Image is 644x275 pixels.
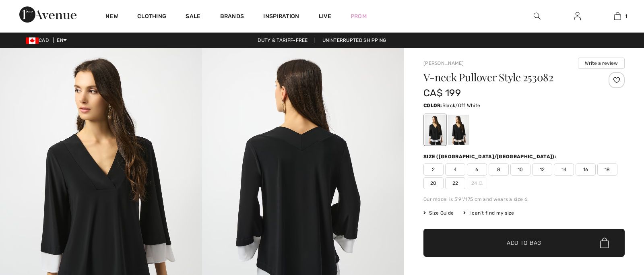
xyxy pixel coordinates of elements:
img: search the website [534,11,541,21]
span: 20 [423,177,444,189]
span: CA$ 199 [423,87,461,99]
span: 16 [576,163,596,176]
img: Canadian Dollar [26,37,39,44]
span: 12 [532,163,552,176]
span: 10 [510,163,530,176]
span: Color: [423,103,442,108]
span: Add to Bag [507,239,541,247]
span: 22 [445,177,465,189]
a: Live [319,12,331,21]
a: Sign In [568,11,587,21]
img: My Bag [614,11,621,21]
div: I can't find my size [463,209,514,217]
span: Size Guide [423,209,454,217]
a: New [105,13,118,21]
span: 2 [423,163,444,176]
span: CAD [26,37,52,43]
img: Bag.svg [600,238,609,248]
span: 24 [467,177,487,189]
div: Black/moonstone [448,115,469,145]
a: 1 [598,11,637,21]
a: Clothing [137,13,166,21]
span: 14 [554,163,574,176]
span: EN [57,37,67,43]
span: 1 [625,12,627,20]
span: 8 [489,163,509,176]
h1: V-neck Pullover Style 253082 [423,72,591,83]
div: Size ([GEOGRAPHIC_DATA]/[GEOGRAPHIC_DATA]): [423,153,558,160]
a: Prom [351,12,367,21]
span: Black/Off White [442,103,481,108]
span: 18 [597,163,617,176]
button: Add to Bag [423,229,625,257]
button: Write a review [578,58,625,69]
span: 6 [467,163,487,176]
div: Our model is 5'9"/175 cm and wears a size 6. [423,196,625,203]
span: 4 [445,163,465,176]
img: 1ère Avenue [19,6,76,23]
div: Black/Off White [425,115,446,145]
a: Brands [220,13,244,21]
img: My Info [574,11,581,21]
span: Inspiration [263,13,299,21]
img: ring-m.svg [479,181,483,185]
a: Sale [186,13,200,21]
a: [PERSON_NAME] [423,60,464,66]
